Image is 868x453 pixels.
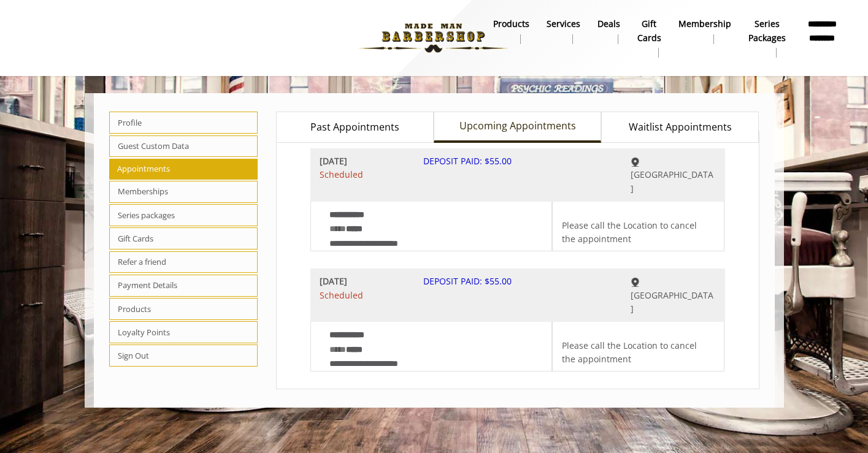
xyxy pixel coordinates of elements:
[629,120,732,135] span: Waitlist Appointments
[589,15,629,47] a: DealsDeals
[670,15,740,47] a: MembershipMembership
[320,275,405,288] b: [DATE]
[629,15,670,61] a: Gift cardsgift cards
[109,298,258,320] span: Products
[349,4,518,72] img: Made Man Barbershop logo
[748,17,786,45] b: Series packages
[109,251,258,273] span: Refer a friend
[423,155,512,167] span: DEPOSIT PAID: $55.00
[631,278,640,287] img: Chelsea 15th Street
[562,340,697,365] span: Please call the Location to cancel the appointment
[631,169,713,194] span: [GEOGRAPHIC_DATA]
[423,275,512,287] span: DEPOSIT PAID: $55.00
[631,289,713,314] span: [GEOGRAPHIC_DATA]
[109,112,258,134] span: Profile
[109,159,258,180] span: Appointments
[320,154,405,168] b: [DATE]
[740,15,794,61] a: Series packagesSeries packages
[109,321,258,343] span: Loyalty Points
[485,15,538,47] a: Productsproducts
[109,181,258,203] span: Memberships
[109,204,258,226] span: Series packages
[547,17,580,31] b: Services
[320,289,405,302] span: Scheduled
[631,158,640,167] img: Chelsea 15th Street
[109,135,258,158] span: Guest Custom Data
[562,219,697,245] span: Please call the Location to cancel the appointment
[310,120,399,135] span: Past Appointments
[538,15,589,47] a: ServicesServices
[109,345,258,367] span: Sign Out
[493,17,529,31] b: products
[320,168,405,181] span: Scheduled
[109,275,258,297] span: Payment Details
[637,17,661,45] b: gift cards
[678,17,731,31] b: Membership
[109,227,258,249] span: Gift Cards
[459,118,576,134] span: Upcoming Appointments
[597,17,620,31] b: Deals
